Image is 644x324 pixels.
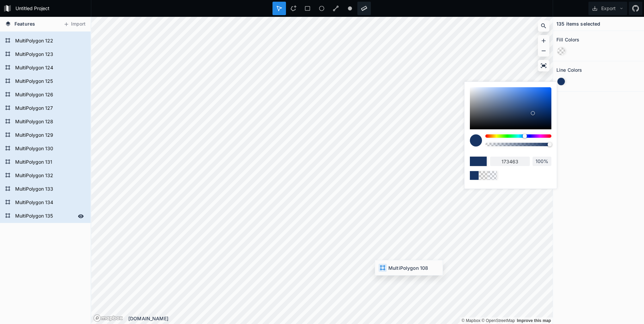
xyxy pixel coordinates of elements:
span: Features [14,20,35,27]
div: [DOMAIN_NAME] [128,315,553,322]
h2: Line Colors [556,65,582,75]
h4: 135 items selected [556,20,601,27]
a: Mapbox [461,318,480,323]
button: Export [588,2,627,15]
button: Import [60,19,89,30]
h2: Fill Colors [556,34,580,45]
a: Map feedback [517,318,551,323]
a: Mapbox logo [93,314,123,322]
a: OpenStreetMap [482,318,515,323]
